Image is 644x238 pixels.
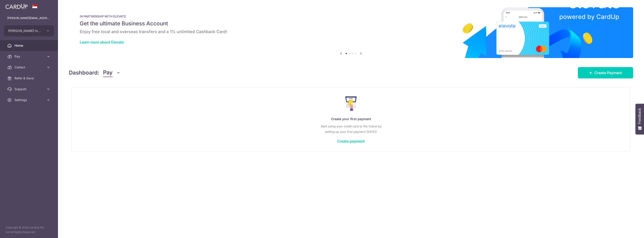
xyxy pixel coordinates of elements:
[69,69,99,77] h4: Dashboard:
[578,67,633,78] a: Create Payment
[80,15,622,18] p: IN PARTNERSHIP WITH ELEVATE
[80,29,622,34] h6: Enjoy free local and overseas transfers and a 1% unlimited Cashback Card!
[594,70,622,75] span: Create Payment
[337,139,365,143] a: Create payment
[7,16,51,20] p: [PERSON_NAME][EMAIL_ADDRESS][DOMAIN_NAME]
[4,25,54,36] button: [PERSON_NAME] International School Pte Ltd
[14,87,44,91] span: Support
[14,76,44,80] span: Refer & Save
[14,54,44,59] span: Pay
[103,68,113,77] span: Pay
[345,96,357,111] img: Make Payment
[635,104,644,134] button: Feedback - Show survey
[14,65,44,70] span: Collect
[14,98,44,102] span: Settings
[14,43,44,48] span: Home
[81,124,621,134] p: Start using your credit card to the fullest by setting up your first payment [DATE]!
[8,29,42,33] span: [PERSON_NAME] International School Pte Ltd
[5,4,28,9] img: CardUp
[80,20,622,27] h5: Get the ultimate Business Account
[638,108,642,124] span: Feedback
[81,116,621,122] p: Create your first payment
[103,68,120,77] button: Pay
[80,40,124,44] a: Learn more about Elevate
[69,7,633,58] img: Renovation banner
